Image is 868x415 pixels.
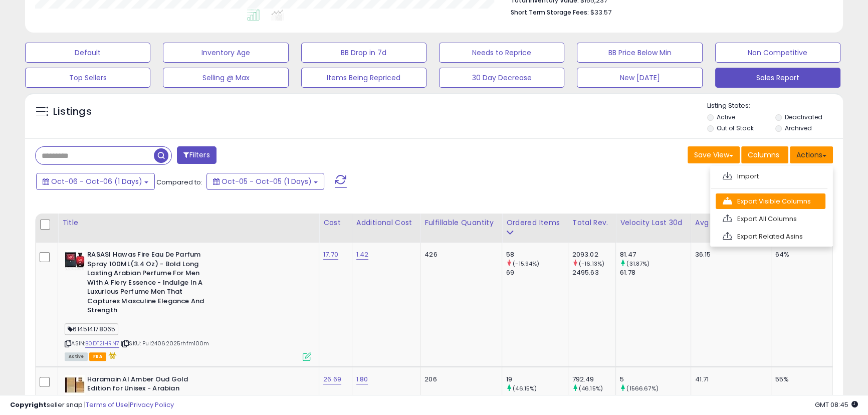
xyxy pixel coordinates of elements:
[65,250,311,360] div: ASIN:
[163,43,288,63] button: Inventory Age
[323,218,348,228] div: Cost
[620,250,690,259] div: 81.47
[323,374,341,384] a: 26.69
[695,250,763,259] div: 36.15
[815,400,858,409] span: 2025-10-8 08:45 GMT
[65,323,118,335] span: 614514178065
[579,260,604,268] small: (-16.13%)
[323,250,338,260] a: 17.70
[424,218,498,228] div: Fulfillable Quantity
[506,218,564,228] div: Ordered Items
[301,43,426,63] button: BB Drop in 7d
[716,193,825,209] a: Export Visible Columns
[715,68,840,88] button: Sales Report
[62,218,315,228] div: Title
[424,375,494,384] div: 206
[695,218,767,228] div: Avg Win Price 24h.
[572,250,616,259] div: 2093.02
[579,384,603,392] small: (46.15%)
[506,250,568,259] div: 58
[65,375,85,395] img: 312Tme8Z5wL._SL40_.jpg
[716,168,825,184] a: Import
[748,150,779,160] span: Columns
[716,211,825,227] a: Export All Columns
[577,68,702,88] button: New [DATE]
[626,384,659,392] small: (1566.67%)
[717,113,735,121] label: Active
[620,375,690,384] div: 5
[506,268,568,277] div: 69
[36,173,155,190] button: Oct-06 - Oct-06 (1 Days)
[206,173,324,190] button: Oct-05 - Oct-05 (1 Days)
[790,146,833,163] button: Actions
[513,384,537,392] small: (46.15%)
[222,176,312,186] span: Oct-05 - Oct-05 (1 Days)
[86,400,128,409] a: Terms of Use
[87,250,209,318] b: RASASI Hawas Fire Eau De Parfum Spray 100ML(3.4 Oz) - Bold Long Lasting Arabian Perfume For Men W...
[53,105,92,119] h5: Listings
[89,352,106,361] span: FBA
[356,374,368,384] a: 1.80
[130,400,174,409] a: Privacy Policy
[51,176,142,186] span: Oct-06 - Oct-06 (1 Days)
[10,400,174,410] div: seller snap | |
[25,43,150,63] button: Default
[775,375,825,384] div: 55%
[424,250,494,259] div: 426
[620,218,686,228] div: Velocity Last 30d
[775,250,825,259] div: 64%
[513,260,539,268] small: (-15.94%)
[163,68,288,88] button: Selling @ Max
[572,218,612,228] div: Total Rev.
[785,124,812,132] label: Archived
[715,43,840,63] button: Non Competitive
[620,268,690,277] div: 61.78
[785,113,822,121] label: Deactivated
[506,375,568,384] div: 19
[716,229,825,244] a: Export Related Asins
[707,101,843,111] p: Listing States:
[511,8,589,17] b: Short Term Storage Fees:
[156,177,202,187] span: Compared to:
[10,400,47,409] strong: Copyright
[741,146,788,163] button: Columns
[590,8,611,17] span: $33.57
[85,339,119,348] a: B0DT21HRN7
[356,218,416,228] div: Additional Cost
[25,68,150,88] button: Top Sellers
[572,268,616,277] div: 2495.63
[695,375,763,384] div: 41.71
[121,339,209,347] span: | SKU: Pul24062025rhfm100m
[106,352,117,359] i: hazardous material
[65,352,88,361] span: All listings currently available for purchase on Amazon
[717,124,753,132] label: Out of Stock
[577,43,702,63] button: BB Price Below Min
[356,250,369,260] a: 1.42
[439,43,564,63] button: Needs to Reprice
[177,146,216,164] button: Filters
[626,260,649,268] small: (31.87%)
[688,146,740,163] button: Save View
[572,375,616,384] div: 792.49
[301,68,426,88] button: Items Being Repriced
[65,250,85,270] img: 41keWJwGTRL._SL40_.jpg
[439,68,564,88] button: 30 Day Decrease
